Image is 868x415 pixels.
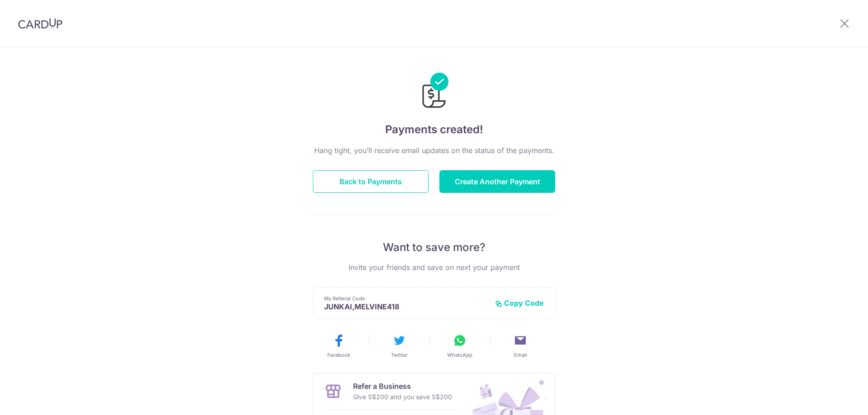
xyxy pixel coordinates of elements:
[373,333,426,359] button: Twitter
[353,392,452,402] p: Give S$200 and you save S$200
[495,298,544,308] button: Copy Code
[353,381,452,392] p: Refer a Business
[313,240,555,255] p: Want to save more?
[312,333,365,359] button: Facebook
[391,351,407,359] span: Twitter
[313,145,555,156] p: Hang tight, you’ll receive email updates on the status of the payments.
[313,262,555,273] p: Invite your friends and save on next your payment
[324,295,488,302] p: My Referral Code
[420,73,448,111] img: Payments
[313,170,429,193] button: Back to Payments
[494,333,547,359] button: Email
[327,351,350,359] span: Facebook
[447,351,472,359] span: WhatsApp
[439,170,555,193] button: Create Another Payment
[514,351,527,359] span: Email
[18,18,62,29] img: CardUp
[433,333,486,359] button: WhatsApp
[324,302,488,311] p: JUNKAI,MELVINE418
[313,121,555,138] h4: Payments created!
